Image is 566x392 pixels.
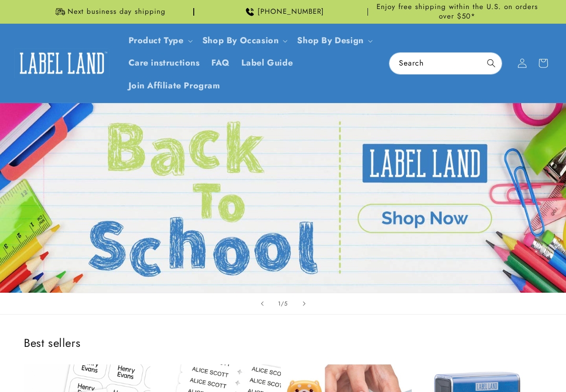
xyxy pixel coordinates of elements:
span: [PHONE_NUMBER] [258,7,324,17]
a: Join Affiliate Program [123,75,226,97]
span: 5 [284,299,288,308]
span: Join Affiliate Program [129,80,220,91]
span: Care instructions [129,57,200,68]
span: Enjoy free shipping within the U.S. on orders over $50* [372,2,542,21]
h2: Best sellers [24,335,542,350]
button: Search [481,53,502,74]
a: FAQ [206,52,236,74]
summary: Product Type [123,29,197,52]
iframe: Gorgias live chat messenger [471,351,556,382]
summary: Shop By Design [291,29,376,52]
a: Care instructions [123,52,206,74]
a: Shop By Design [297,34,363,47]
a: Product Type [129,34,184,47]
span: Next business day shipping [68,7,166,17]
span: Label Guide [241,57,293,68]
button: Previous slide [252,293,273,314]
img: Label Land [14,48,109,78]
button: Next slide [294,293,315,314]
a: Label Land [11,45,113,81]
summary: Shop By Occasion [197,29,292,52]
span: Shop By Occasion [202,35,279,46]
span: / [281,299,284,308]
span: 1 [278,299,281,308]
span: FAQ [211,57,230,68]
a: Label Guide [236,52,299,74]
